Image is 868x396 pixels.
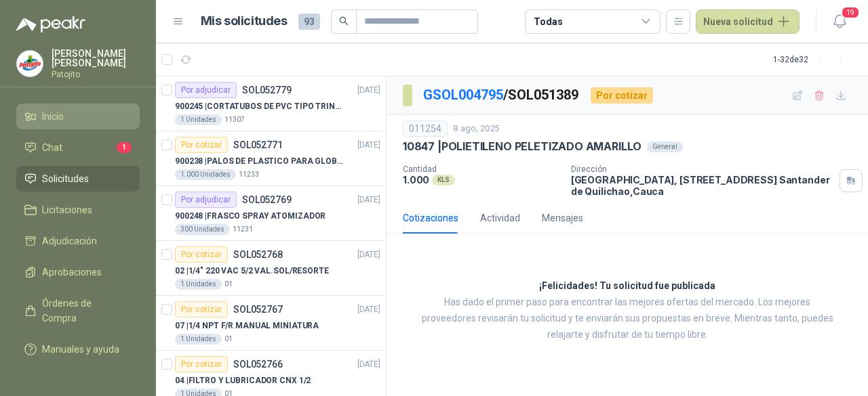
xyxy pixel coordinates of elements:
a: Solicitudes [16,166,140,192]
span: Inicio [42,109,64,124]
span: Solicitudes [42,171,89,186]
span: Licitaciones [42,202,92,217]
p: 900248 | FRASCO SPRAY ATOMIZADOR [175,210,325,223]
div: Por adjudicar [175,192,237,208]
div: 1 - 32 de 32 [773,49,852,70]
p: / SOL051389 [423,85,580,106]
a: Manuales y ayuda [16,336,140,362]
div: 1 Unidades [175,334,222,345]
p: 900238 | PALOS DE PLASTICO PARA GLOBOS [175,155,344,168]
p: 900245 | CORTATUBOS DE PVC TIPO TRINQUETE [175,100,344,113]
img: Logo peakr [16,16,85,32]
div: Por cotizar [175,356,228,372]
div: 1 Unidades [175,279,222,290]
p: 01 [224,279,233,290]
span: Manuales y ayuda [42,342,119,357]
p: [DATE] [357,84,380,97]
p: 10847 | POLIETILENO PELETIZADO AMARILLO [403,139,642,154]
h1: Mis solicitudes [201,12,288,31]
span: search [339,16,349,26]
a: Aprobaciones [16,259,140,285]
p: [DATE] [357,303,380,316]
div: Por cotizar [175,137,228,153]
a: Chat1 [16,135,140,160]
p: 01 [224,334,233,345]
button: 19 [827,9,852,34]
h3: ¡Felicidades! Tu solicitud fue publicada [539,278,715,294]
a: Licitaciones [16,197,140,223]
div: Por cotizar [175,246,228,263]
img: Company Logo [17,51,43,76]
div: Todas [534,14,562,29]
p: 1.000 [403,174,429,185]
p: [DATE] [357,358,380,371]
p: Cantidad [403,164,560,174]
a: Inicio [16,104,140,129]
span: 19 [841,6,860,19]
p: [PERSON_NAME] [PERSON_NAME] [52,49,140,68]
div: 1.000 Unidades [175,169,236,180]
a: Por adjudicarSOL052779[DATE] 900245 |CORTATUBOS DE PVC TIPO TRINQUETE1 Unidades11307 [156,76,386,131]
span: 1 [117,142,132,153]
div: General [647,141,683,152]
p: SOL052769 [242,195,292,204]
p: 11233 [239,169,259,180]
div: 011254 [403,120,448,137]
a: Por cotizarSOL052767[DATE] 07 |1/4 NPT F/R MANUAL MINIATURA1 Unidades01 [156,296,386,351]
p: [DATE] [357,248,380,261]
p: [GEOGRAPHIC_DATA], [STREET_ADDRESS] Santander de Quilichao , Cauca [571,174,834,197]
p: SOL052771 [233,140,283,150]
div: Por cotizar [591,87,653,104]
p: 8 ago, 2025 [453,123,500,135]
p: SOL052779 [242,85,292,95]
p: SOL052767 [233,305,283,314]
p: 07 | 1/4 NPT F/R MANUAL MINIATURA [175,320,319,332]
div: 300 Unidades [175,224,230,235]
p: 04 | FILTRO Y LUBRICADOR CNX 1/2 [175,374,311,387]
p: SOL052766 [233,359,283,369]
span: Órdenes de Compra [42,296,127,326]
a: Adjudicación [16,228,140,254]
a: GSOL004795 [423,87,503,103]
a: Por adjudicarSOL052769[DATE] 900248 |FRASCO SPRAY ATOMIZADOR300 Unidades11231 [156,186,386,241]
p: 11231 [233,224,253,235]
button: Nueva solicitud [696,9,800,34]
p: 02 | 1/4" 220 VAC 5/2 VAL.SOL/RESORTE [175,265,329,278]
span: Adjudicación [42,234,97,248]
div: Por adjudicar [175,82,237,98]
a: Por cotizarSOL052771[DATE] 900238 |PALOS DE PLASTICO PARA GLOBOS1.000 Unidades11233 [156,131,386,186]
a: Órdenes de Compra [16,290,140,331]
p: Patojito [52,70,140,79]
p: 11307 [224,114,245,125]
p: Dirección [571,164,834,174]
div: Mensajes [542,211,583,225]
span: 93 [298,14,320,30]
p: [DATE] [357,194,380,206]
span: Chat [42,140,62,155]
div: KLS [432,175,455,185]
div: Cotizaciones [403,211,458,225]
div: 1 Unidades [175,114,222,125]
span: Aprobaciones [42,265,102,280]
p: [DATE] [357,139,380,152]
p: SOL052768 [233,250,283,259]
p: Has dado el primer paso para encontrar las mejores ofertas del mercado. Los mejores proveedores r... [420,294,834,343]
div: Por cotizar [175,301,228,317]
a: Por cotizarSOL052768[DATE] 02 |1/4" 220 VAC 5/2 VAL.SOL/RESORTE1 Unidades01 [156,241,386,296]
div: Actividad [480,211,520,225]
